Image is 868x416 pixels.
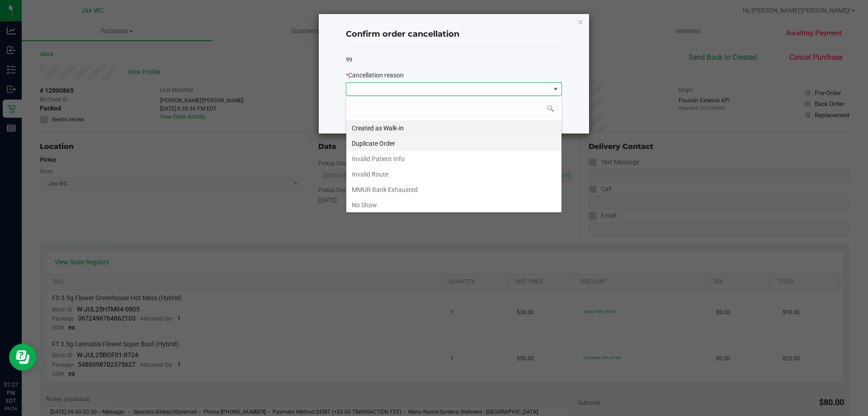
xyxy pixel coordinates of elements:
li: Invalid Patient Info [346,151,561,167]
span: 99 [346,56,352,63]
li: Duplicate Order [346,136,561,151]
li: MMUR Bank Exhausted [346,182,561,197]
iframe: Resource center [9,344,36,371]
button: Close [577,16,584,27]
li: No Show [346,197,561,213]
li: Invalid Route [346,167,561,182]
li: Created as Walk-in [346,120,561,136]
span: Cancellation reason [348,72,404,79]
h4: Confirm order cancellation [346,29,562,40]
